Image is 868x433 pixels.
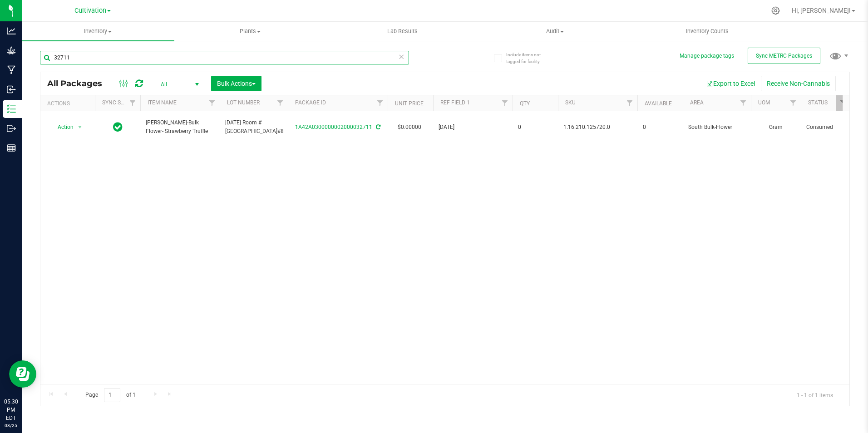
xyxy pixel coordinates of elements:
span: South Bulk-Flower [688,123,745,132]
span: [PERSON_NAME]-Bulk Flower- Strawberry Truffle [146,118,214,136]
span: Inventory [22,27,174,35]
div: Manage settings [770,6,781,15]
a: Filter [205,95,220,111]
a: Lot Number [227,99,260,106]
button: Bulk Actions [211,76,261,91]
a: Inventory [22,22,174,41]
p: 05:30 PM EDT [4,398,18,422]
span: Audit [479,27,631,35]
span: Gram [756,123,795,132]
a: Filter [836,95,851,111]
span: $0.00000 [393,121,426,134]
span: Action [49,121,74,133]
iframe: Resource center [9,360,36,388]
inline-svg: Grow [7,46,16,55]
inline-svg: Inbound [7,85,16,94]
a: Qty [520,100,530,107]
a: Filter [498,95,513,111]
inline-svg: Inventory [7,104,16,113]
a: Filter [273,95,288,111]
span: Cultivation [74,7,106,15]
input: 1 [104,388,120,402]
p: 08/25 [4,422,18,429]
span: All Packages [47,79,111,89]
a: Available [645,100,672,107]
a: Sync Status [102,99,137,106]
inline-svg: Reports [7,143,16,153]
button: Sync METRC Packages [748,48,820,64]
div: Actions [47,100,91,107]
a: 1A42A0300000002000032711 [295,124,372,130]
span: 0 [518,123,552,132]
span: Clear [399,51,405,63]
span: In Sync [113,121,123,133]
span: Lab Results [375,27,430,35]
a: Ref Field 1 [440,99,470,106]
a: Item Name [148,99,177,106]
span: Hi, [PERSON_NAME]! [792,7,851,14]
span: Consumed [806,123,845,132]
span: Page of 1 [78,388,143,402]
a: Filter [373,95,388,111]
a: UOM [758,99,770,106]
span: 0 [643,123,677,132]
a: Filter [125,95,140,111]
span: 1.16.210.125720.0 [563,123,632,132]
span: [DATE] Room #[GEOGRAPHIC_DATA]#8 [225,118,284,136]
a: Plants [174,22,327,41]
span: 1 - 1 of 1 items [789,388,840,402]
span: Sync METRC Packages [756,53,812,59]
span: Bulk Actions [217,80,256,87]
a: Filter [736,95,751,111]
a: Filter [786,95,801,111]
a: Status [808,99,828,106]
inline-svg: Analytics [7,26,16,35]
a: Unit Price [395,100,424,107]
span: Plants [175,27,326,35]
inline-svg: Outbound [7,124,16,133]
button: Receive Non-Cannabis [761,76,836,91]
inline-svg: Manufacturing [7,65,16,74]
a: SKU [565,99,576,106]
a: Package ID [295,99,326,106]
button: Export to Excel [700,76,761,91]
span: Include items not tagged for facility [506,51,552,65]
span: [DATE] [439,123,507,132]
a: Area [690,99,704,106]
a: Audit [479,22,631,41]
span: Sync from Compliance System [375,124,380,130]
input: Search Package ID, Item Name, SKU, Lot or Part Number... [40,51,409,64]
span: Inventory Counts [674,27,741,35]
span: select [74,121,86,133]
a: Inventory Counts [631,22,784,41]
button: Manage package tags [680,52,734,60]
a: Filter [622,95,637,111]
a: Lab Results [326,22,479,41]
